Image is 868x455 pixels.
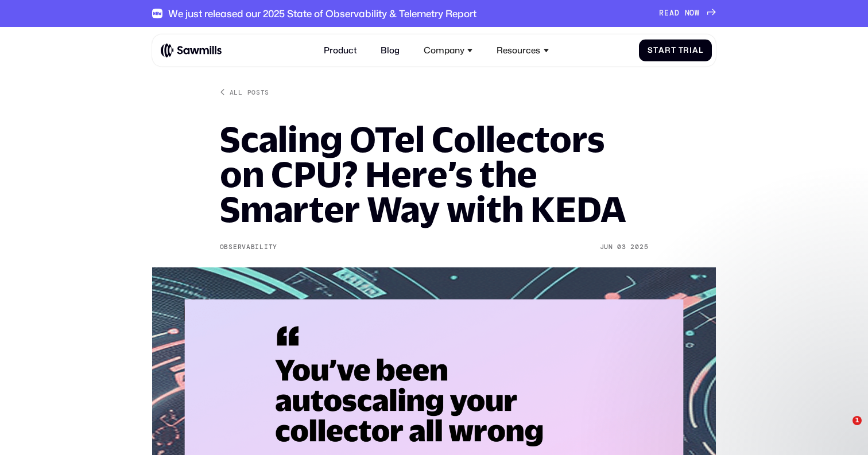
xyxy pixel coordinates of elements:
[417,39,479,63] div: Company
[630,243,648,251] div: 2025
[659,9,716,18] a: READNOW
[689,46,692,55] span: i
[683,46,689,55] span: r
[490,39,555,63] div: Resources
[699,46,703,55] span: l
[659,9,664,18] span: R
[220,88,269,96] a: All posts
[653,46,658,55] span: t
[617,243,626,251] div: 03
[675,9,680,18] span: D
[220,243,277,251] div: Observability
[669,9,675,18] span: A
[852,416,862,425] span: 1
[692,46,699,55] span: a
[497,45,540,56] div: Resources
[689,9,695,18] span: O
[168,7,476,19] div: We just released our 2025 State of Observability & Telemetry Report
[374,39,406,63] a: Blog
[829,416,857,444] iframe: Intercom live chat
[695,9,700,18] span: W
[317,39,363,63] a: Product
[665,46,671,55] span: r
[658,46,665,55] span: a
[664,9,669,18] span: E
[424,45,464,56] div: Company
[600,243,613,251] div: Jun
[671,46,676,55] span: t
[639,40,712,62] a: StartTrial
[230,88,269,96] div: All posts
[679,46,684,55] span: T
[685,9,690,18] span: N
[648,46,653,55] span: S
[220,122,649,227] h1: Scaling OTel Collectors on CPU? Here’s the Smarter Way with KEDA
